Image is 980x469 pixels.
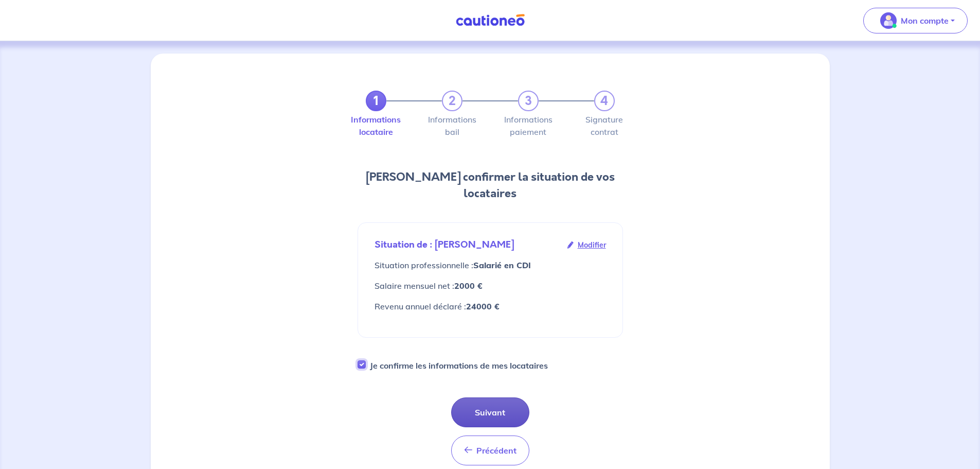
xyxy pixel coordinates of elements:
strong: 2000 € [454,281,483,291]
strong: 24000 € [466,301,500,311]
label: Informations paiement [518,115,539,136]
label: Je confirme les informations de mes locataires [370,358,548,373]
img: illu_account_valid_menu.svg [880,12,897,29]
img: Cautioneo [452,14,529,27]
h2: [PERSON_NAME] confirmer la situation de vos locataires [358,169,623,202]
div: netSalaryMonthlyIncome [375,280,606,292]
label: Signature contrat [594,115,615,136]
strong: Salarié en CDI [473,260,531,270]
p: Situation professionnelle : [375,259,606,271]
div: Situation de : [PERSON_NAME] [375,239,606,251]
label: Informations bail [442,115,462,136]
span: Précédent [476,445,516,456]
p: Mon compte [901,14,949,27]
a: 1 [366,91,386,111]
button: Suivant [451,397,529,427]
p: Salaire mensuel net : [375,280,606,292]
div: referenceTaxIncome [375,300,606,312]
span: Modifier [578,239,606,251]
button: illu_account_valid_menu.svgMon compte [863,8,968,33]
p: Revenu annuel déclaré : [375,300,606,312]
label: Informations locataire [366,115,386,136]
button: Précédent [451,436,529,465]
a: Modifier [567,239,606,251]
